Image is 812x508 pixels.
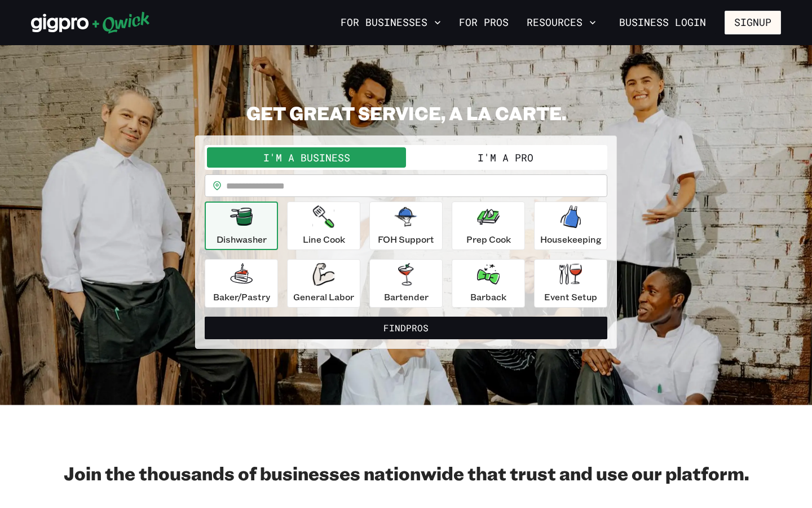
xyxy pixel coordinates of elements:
[195,102,617,124] h2: GET GREAT SERVICE, A LA CARTE.
[454,13,513,32] a: For Pros
[452,259,525,308] button: Barback
[544,290,597,304] p: Event Setup
[213,290,270,304] p: Baker/Pastry
[205,317,607,339] button: FindPros
[470,290,506,304] p: Barback
[31,462,781,484] h2: Join the thousands of businesses nationwide that trust and use our platform.
[522,13,601,32] button: Resources
[303,233,345,246] p: Line Cook
[725,11,781,34] button: Signup
[207,147,406,168] button: I'm a Business
[287,259,360,308] button: General Labor
[466,233,511,246] p: Prep Cook
[452,202,525,250] button: Prep Cook
[205,202,278,250] button: Dishwasher
[217,233,267,246] p: Dishwasher
[336,13,445,32] button: For Businesses
[369,202,443,250] button: FOH Support
[534,202,607,250] button: Housekeeping
[205,259,278,308] button: Baker/Pastry
[540,233,602,246] p: Housekeeping
[384,290,429,304] p: Bartender
[534,259,607,308] button: Event Setup
[293,290,354,304] p: General Labor
[406,147,605,168] button: I'm a Pro
[610,11,716,34] a: Business Login
[287,202,360,250] button: Line Cook
[369,259,443,308] button: Bartender
[378,233,434,246] p: FOH Support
